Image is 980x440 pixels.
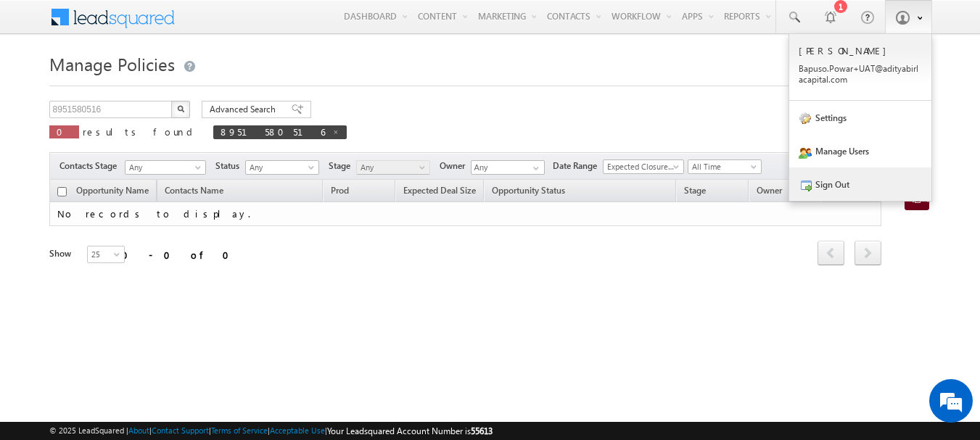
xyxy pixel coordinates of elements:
[83,125,198,138] span: results found
[357,161,426,174] span: Any
[49,52,175,75] span: Manage Policies
[471,426,493,436] span: 55613
[603,159,684,174] a: Expected Closure Date
[49,247,75,260] div: Show
[128,426,149,435] a: About
[684,185,706,196] span: Stage
[757,185,782,196] span: Owner
[221,125,325,138] span: 8951580516
[403,185,476,196] span: Expected Deal Size
[356,160,430,175] a: Any
[245,160,319,175] a: Any
[440,159,471,173] span: Owner
[87,246,125,263] a: 25
[246,161,315,174] span: Any
[688,160,757,173] span: All Time
[789,167,931,201] a: Sign Out
[789,101,931,134] a: Settings
[799,63,922,85] p: Bapus o.Pow ar+UA T@adi tyabi rlaca pital .com
[789,34,931,101] a: [PERSON_NAME] Bapuso.Powar+UAT@adityabirlacapital.com
[210,103,280,116] span: Advanced Search
[604,160,679,173] span: Expected Closure Date
[855,241,881,265] span: next
[327,426,493,436] span: Your Leadsquared Account Number is
[329,159,356,173] span: Stage
[688,159,762,174] a: All Time
[211,426,268,435] a: Terms of Service
[789,134,931,167] a: Manage Users
[485,183,572,202] a: Opportunity Status
[57,125,72,138] span: 0
[799,44,922,57] p: [PERSON_NAME]
[525,161,543,175] a: Show All Items
[49,202,882,226] td: No records to display.
[152,426,209,435] a: Contact Support
[69,183,156,202] a: Opportunity Name
[677,183,713,202] a: Stage
[553,159,603,173] span: Date Range
[57,187,67,196] input: Check all records
[270,426,325,435] a: Acceptable Use
[76,185,149,196] span: Opportunity Name
[59,159,123,173] span: Contacts Stage
[157,183,231,202] span: Contacts Name
[331,185,349,196] span: Prod
[49,424,493,438] span: © 2025 LeadSquared | | | | |
[818,241,844,265] span: prev
[177,105,184,112] img: Search
[122,246,238,263] div: 0 - 0 of 0
[471,160,545,175] input: Type to Search
[215,159,245,173] span: Status
[855,242,881,265] a: next
[125,160,206,175] a: Any
[125,161,201,174] span: Any
[88,248,126,261] span: 25
[396,183,483,202] a: Expected Deal Size
[818,242,844,265] a: prev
